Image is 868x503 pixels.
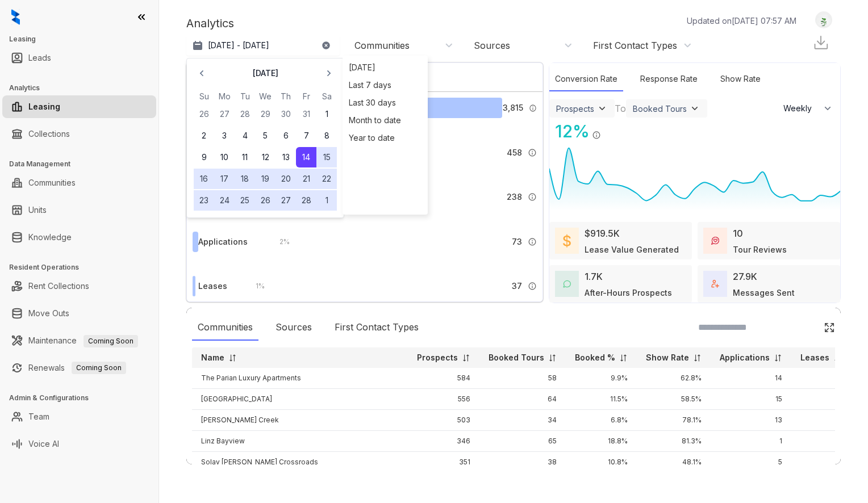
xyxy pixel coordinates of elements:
[192,315,258,341] div: Communities
[28,357,126,379] a: RenewalsComing Soon
[687,15,796,27] p: Updated on [DATE] 07:57 AM
[9,83,158,93] h3: Analytics
[711,389,791,410] td: 15
[791,410,851,431] td: 9
[585,244,679,255] div: Lease Value Generated
[316,147,337,167] button: 15
[408,431,479,452] td: 346
[408,389,479,410] td: 556
[503,102,523,114] span: 3,815
[2,226,156,249] li: Knowledge
[512,280,522,292] span: 37
[816,14,832,26] img: UserAvatar
[28,47,51,69] a: Leads
[711,410,791,431] td: 13
[192,368,408,389] td: The Parian Luxury Apartments
[637,452,711,473] td: 48.1%
[528,237,537,246] img: Info
[270,315,318,341] div: Sources
[791,389,851,410] td: 2
[689,103,700,114] img: ViewFilterArrow
[84,335,138,347] span: Coming Soon
[72,362,126,374] span: Coming Soon
[615,102,626,115] div: To
[462,354,470,362] img: sorting
[296,190,316,211] button: 28
[733,244,787,255] div: Tour Reviews
[479,452,566,473] td: 38
[566,431,637,452] td: 18.8%
[255,190,276,211] button: 26
[2,275,156,297] li: Rent Collections
[2,123,156,145] li: Collections
[192,431,408,452] td: Linz Bayview
[345,94,425,111] div: Last 30 days
[812,34,829,51] img: Download
[276,125,296,146] button: 6
[2,405,156,428] li: Team
[9,34,158,44] h3: Leasing
[316,90,337,103] th: Saturday
[194,169,214,189] button: 16
[28,405,49,428] a: Team
[593,39,677,52] div: First Contact Types
[11,9,20,25] img: logo
[198,280,227,292] div: Leases
[276,190,296,211] button: 27
[296,104,316,124] button: 31
[592,131,601,140] img: Info
[296,90,316,103] th: Friday
[479,431,566,452] td: 65
[316,104,337,124] button: 1
[28,302,69,325] a: Move Outs
[711,431,791,452] td: 1
[345,129,425,146] div: Year to date
[235,147,255,167] button: 11
[208,40,269,51] p: [DATE] - [DATE]
[296,169,316,189] button: 21
[214,147,235,167] button: 10
[711,237,719,245] img: TourReviews
[192,410,408,431] td: [PERSON_NAME] Creek
[28,226,72,249] a: Knowledge
[296,147,316,167] button: 14
[345,76,425,94] div: Last 7 days
[601,120,618,137] img: Click Icon
[354,39,410,52] div: Communities
[28,433,59,455] a: Voice AI
[646,352,689,363] p: Show Rate
[408,452,479,473] td: 351
[235,125,255,146] button: 4
[563,234,571,248] img: LeaseValue
[637,389,711,410] td: 58.5%
[345,58,425,76] div: [DATE]
[316,169,337,189] button: 22
[791,431,851,452] td: 1
[214,104,235,124] button: 27
[711,452,791,473] td: 5
[715,67,766,91] div: Show Rate
[777,98,840,119] button: Weekly
[214,125,235,146] button: 3
[693,354,702,362] img: sorting
[566,389,637,410] td: 11.5%
[186,15,234,32] p: Analytics
[791,452,851,473] td: 2
[2,95,156,118] li: Leasing
[194,104,214,124] button: 26
[28,95,60,118] a: Leasing
[637,368,711,389] td: 62.8%
[479,368,566,389] td: 58
[276,147,296,167] button: 13
[733,270,757,283] div: 27.9K
[596,103,608,114] img: ViewFilterArrow
[192,389,408,410] td: [GEOGRAPHIC_DATA]
[637,410,711,431] td: 78.1%
[28,123,70,145] a: Collections
[329,315,424,341] div: First Contact Types
[733,227,743,240] div: 10
[474,39,510,52] div: Sources
[566,368,637,389] td: 9.9%
[198,236,248,248] div: Applications
[563,280,571,288] img: AfterHoursConversations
